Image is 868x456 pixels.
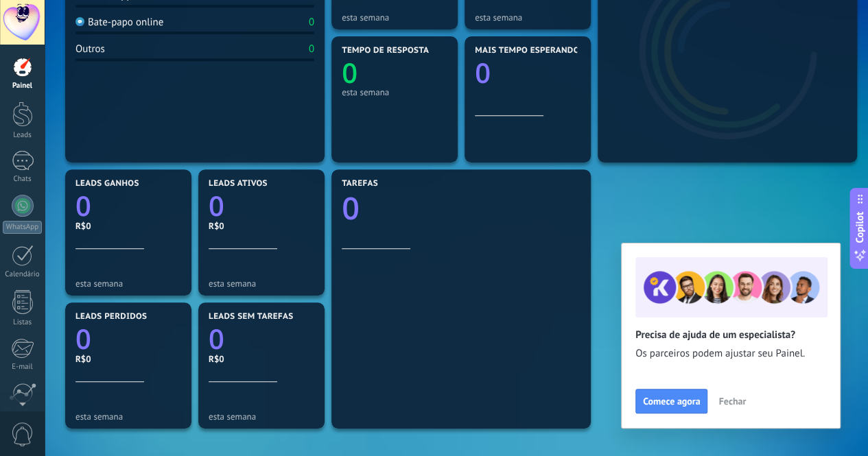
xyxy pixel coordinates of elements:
span: Copilot [853,211,867,243]
div: R$0 [75,220,181,232]
span: Mais tempo esperando [475,46,580,56]
div: Painel [3,82,43,91]
button: Fechar [712,391,752,411]
div: esta semana [209,411,314,422]
text: 0 [342,53,357,91]
a: 0 [342,187,580,229]
span: Leads ativos [209,179,268,189]
div: E-mail [3,363,43,372]
span: Tempo de resposta [342,46,429,56]
span: Leads sem tarefas [209,312,293,322]
span: Fechar [718,396,746,406]
text: 0 [75,187,91,224]
div: Calendário [3,270,43,279]
div: Leads [3,131,43,140]
div: Chats [3,175,43,184]
a: 0 [75,187,181,224]
div: esta semana [209,278,314,289]
span: Os parceiros podem ajustar seu Painel. [635,347,826,361]
span: Leads perdidos [75,312,147,322]
a: 0 [75,320,181,357]
text: 0 [209,320,224,357]
div: esta semana [75,278,181,289]
div: 0 [309,16,314,29]
a: 0 [209,187,314,224]
div: WhatsApp [3,221,42,234]
div: esta semana [475,12,580,23]
span: Comece agora [643,396,700,406]
text: 0 [342,187,360,229]
button: Comece agora [635,389,707,413]
text: 0 [209,187,224,224]
div: R$0 [209,353,314,365]
div: R$0 [209,220,314,232]
a: 0 [209,320,314,357]
span: Tarefas [342,179,378,189]
div: R$0 [75,353,181,365]
div: Outros [75,43,105,56]
div: 0 [309,43,314,56]
div: esta semana [75,411,181,422]
img: Bate-papo online [75,17,84,26]
span: Leads ganhos [75,179,139,189]
text: 0 [475,53,491,91]
div: esta semana [342,87,447,97]
div: esta semana [342,12,447,23]
h2: Precisa de ajuda de um especialista? [635,328,826,341]
div: Bate-papo online [75,16,163,29]
text: 0 [75,320,91,357]
div: Listas [3,318,43,327]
